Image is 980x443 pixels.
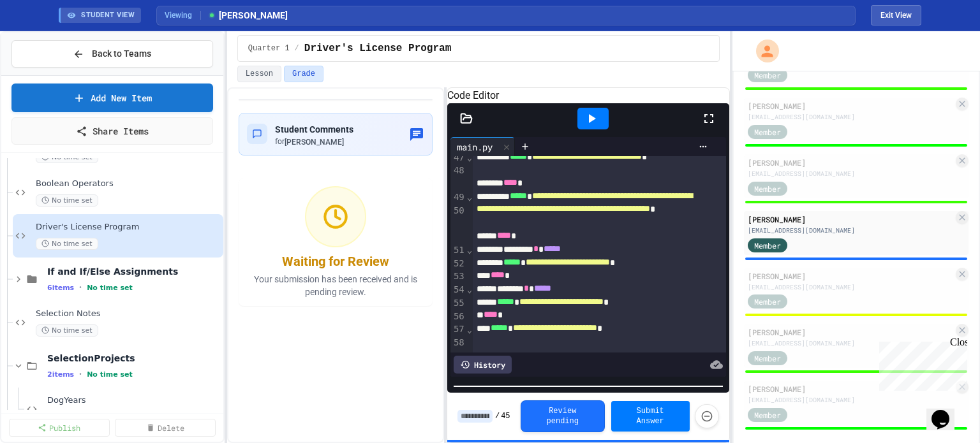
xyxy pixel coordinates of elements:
[748,112,954,122] div: [EMAIL_ADDRESS][DOMAIN_NAME]
[754,126,781,138] span: Member
[450,164,466,191] div: 48
[450,152,466,165] div: 47
[47,266,221,277] span: If and If/Else Assignments
[748,282,954,292] div: [EMAIL_ADDRESS][DOMAIN_NAME]
[874,337,967,391] iframe: chat widget
[47,284,74,292] span: 6 items
[11,117,213,145] a: Share Items
[36,222,221,233] span: Driver's License Program
[466,284,473,294] span: Fold line
[748,214,954,225] div: [PERSON_NAME]
[748,270,954,282] div: [PERSON_NAME]
[36,238,98,250] span: No time set
[754,409,781,421] span: Member
[454,356,512,374] div: History
[36,324,98,337] span: No time set
[748,226,954,235] div: [EMAIL_ADDRESS][DOMAIN_NAME]
[450,205,466,244] div: 50
[501,411,510,421] span: 45
[47,370,74,379] span: 2 items
[9,419,110,437] a: Publish
[304,41,451,56] span: Driver's License Program
[87,284,133,292] span: No time set
[450,137,515,156] div: main.py
[521,400,605,432] button: Review pending
[754,183,781,194] span: Member
[248,43,290,54] span: Quarter 1
[450,297,466,310] div: 55
[87,370,133,379] span: No time set
[754,240,781,251] span: Member
[450,310,466,324] div: 56
[450,337,466,350] div: 58
[36,178,221,189] span: Boolean Operators
[871,5,921,25] button: Exit student view
[466,152,473,163] span: Fold line
[282,252,389,270] div: Waiting for Review
[275,124,353,134] span: Student Comments
[47,352,221,364] span: SelectionProjects
[284,66,323,82] button: Grade
[748,157,954,168] div: [PERSON_NAME]
[450,140,499,154] div: main.py
[81,10,135,21] span: STUDENT VIEW
[207,9,288,22] span: [PERSON_NAME]
[754,352,781,364] span: Member
[621,406,679,426] span: Submit Answer
[450,284,466,297] div: 54
[79,282,82,293] span: •
[743,36,782,66] div: My Account
[79,369,82,379] span: •
[495,411,500,421] span: /
[36,309,221,319] span: Selection Notes
[466,245,473,255] span: Fold line
[447,88,729,103] h6: Code Editor
[748,326,954,338] div: [PERSON_NAME]
[285,138,344,147] span: [PERSON_NAME]
[295,43,299,54] span: /
[450,191,466,205] div: 49
[466,192,473,202] span: Fold line
[748,338,954,348] div: [EMAIL_ADDRESS][DOMAIN_NAME]
[5,5,88,81] div: Chat with us now!Close
[92,47,151,61] span: Back to Teams
[611,401,690,432] button: Submit Answer
[450,270,466,284] div: 53
[11,40,213,68] button: Back to Teams
[11,84,213,112] a: Add New Item
[36,194,98,207] span: No time set
[754,69,781,81] span: Member
[275,136,353,147] div: for
[450,258,466,271] div: 52
[754,296,781,307] span: Member
[115,419,216,437] a: Delete
[450,323,466,337] div: 57
[466,324,473,335] span: Fold line
[748,169,954,178] div: [EMAIL_ADDRESS][DOMAIN_NAME]
[748,395,954,405] div: [EMAIL_ADDRESS][DOMAIN_NAME]
[165,10,201,21] span: Viewing
[237,66,281,82] button: Lesson
[695,404,719,428] button: Force resubmission of student's answer (Admin only)
[926,392,967,430] iframe: chat widget
[47,395,221,406] span: DogYears
[748,100,954,112] div: [PERSON_NAME]
[246,273,425,298] p: Your submission has been received and is pending review.
[450,244,466,258] div: 51
[748,383,954,395] div: [PERSON_NAME]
